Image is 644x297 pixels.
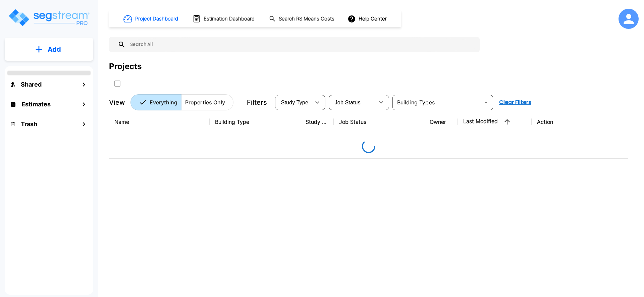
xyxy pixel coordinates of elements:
[210,110,300,134] th: Building Type
[346,12,389,25] button: Help Center
[532,110,575,134] th: Action
[135,15,178,23] h1: Project Dashboard
[185,98,225,106] p: Properties Only
[109,110,210,134] th: Name
[300,110,334,134] th: Study Type
[247,97,267,107] p: Filters
[204,15,255,23] h1: Estimation Dashboard
[109,97,125,107] p: View
[111,77,124,90] button: SelectAll
[276,93,311,112] div: Select
[8,8,90,27] img: Logo
[181,94,233,110] button: Properties Only
[5,40,93,59] button: Add
[394,98,480,107] input: Building Types
[481,98,491,107] button: Open
[279,15,334,23] h1: Search RS Means Costs
[121,11,182,26] button: Project Dashboard
[458,110,532,134] th: Last Modified
[21,119,37,129] h1: Trash
[190,12,258,26] button: Estimation Dashboard
[335,100,361,105] span: Job Status
[130,94,233,110] div: Platform
[48,44,61,54] p: Add
[334,110,424,134] th: Job Status
[496,96,534,109] button: Clear Filters
[126,37,476,52] input: Search All
[266,12,338,26] button: Search RS Means Costs
[21,80,42,89] h1: Shared
[109,60,142,72] div: Projects
[424,110,458,134] th: Owner
[150,98,177,106] p: Everything
[21,100,51,109] h1: Estimates
[281,100,308,105] span: Study Type
[130,94,181,110] button: Everything
[330,93,374,112] div: Select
